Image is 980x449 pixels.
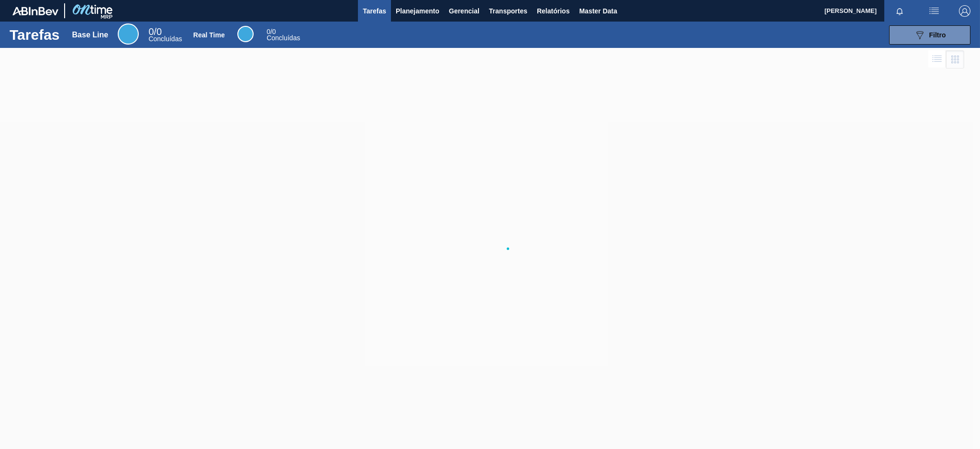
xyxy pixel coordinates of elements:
span: Transportes [489,5,527,17]
span: 0 [148,26,154,37]
span: Filtro [929,31,946,39]
div: Base Line [148,28,182,42]
span: / 0 [148,26,162,37]
span: / 0 [267,28,276,35]
button: Notificações [884,4,915,18]
span: Planejamento [396,5,439,17]
div: Base Line [118,23,139,45]
button: Filtro [889,25,970,45]
img: Logout [959,5,970,17]
span: Gerencial [449,5,479,17]
img: TNhmsLtSVTkK8tSr43FrP2fwEKptu5GPRR3wAAAABJRU5ErkJggg== [12,7,58,15]
h1: Tarefas [10,29,60,40]
span: Tarefas [363,5,386,17]
span: Concluídas [267,34,300,42]
img: userActions [928,5,940,17]
span: Relatórios [537,5,569,17]
div: Real Time [237,26,254,42]
div: Real Time [193,31,225,39]
div: Base Line [72,31,109,39]
div: Real Time [267,29,300,41]
span: Master Data [579,5,617,17]
span: 0 [267,28,270,35]
span: Concluídas [148,35,182,43]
